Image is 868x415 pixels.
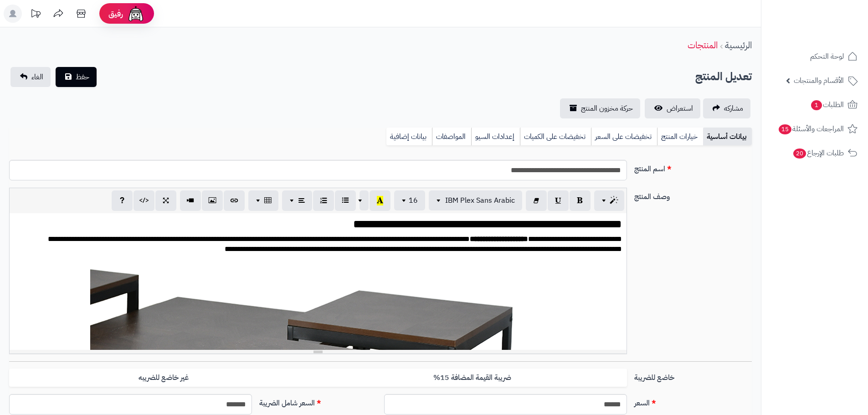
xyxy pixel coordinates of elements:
[409,195,418,206] span: 16
[767,142,863,164] a: طلبات الإرجاع20
[779,124,791,134] span: 15
[429,190,522,210] button: IBM Plex Sans Arabic
[724,103,743,114] span: مشاركه
[631,160,755,174] label: اسم المنتج
[24,5,47,25] a: تحديثات المنصة
[778,123,844,135] span: المراجعات والأسئلة
[631,394,755,409] label: السعر
[811,100,822,110] span: 1
[76,72,89,82] span: حفظ
[471,128,520,146] a: إعدادات السيو
[631,188,755,202] label: وصف المنتج
[794,74,844,87] span: الأقسام والمنتجات
[9,369,318,387] label: غير خاضع للضريبه
[445,195,515,206] span: IBM Plex Sans Arabic
[520,128,591,146] a: تخفيضات على الكميات
[667,103,693,114] span: استعراض
[725,38,752,52] a: الرئيسية
[10,67,51,87] a: الغاء
[386,128,432,146] a: بيانات إضافية
[631,369,755,383] label: خاضع للضريبة
[657,128,703,146] a: خيارات المنتج
[703,98,750,118] a: مشاركه
[703,128,752,146] a: بيانات أساسية
[127,5,145,23] img: ai-face.png
[810,50,844,63] span: لوحة التحكم
[31,72,43,82] span: الغاء
[432,128,471,146] a: المواصفات
[591,128,657,146] a: تخفيضات على السعر
[581,103,633,114] span: حركة مخزون المنتج
[56,67,97,87] button: حفظ
[645,98,700,118] a: استعراض
[767,118,863,140] a: المراجعات والأسئلة15
[256,394,380,409] label: السعر شامل الضريبة
[767,94,863,116] a: الطلبات1
[394,190,425,210] button: 16
[318,369,627,387] label: ضريبة القيمة المضافة 15%
[688,38,718,52] a: المنتجات
[793,149,806,159] span: 20
[806,23,859,42] img: logo-2.png
[810,98,844,111] span: الطلبات
[108,8,123,19] span: رفيق
[792,147,844,159] span: طلبات الإرجاع
[767,46,863,67] a: لوحة التحكم
[560,98,640,118] a: حركة مخزون المنتج
[695,67,752,86] h2: تعديل المنتج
